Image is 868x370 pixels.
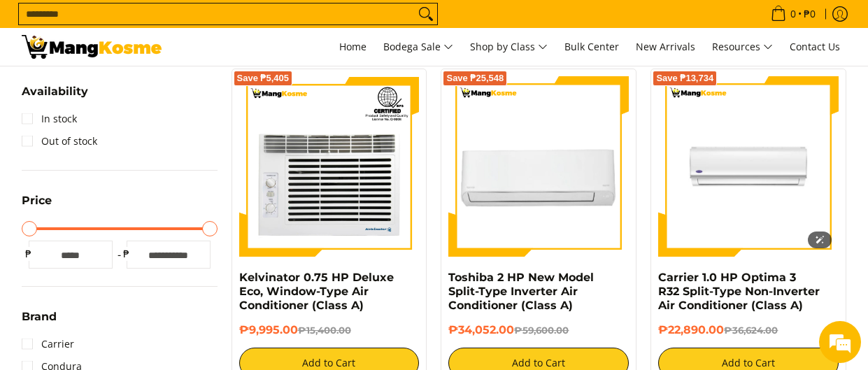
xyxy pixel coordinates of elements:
[22,108,77,130] a: In stock
[376,28,460,66] a: Bodega Sale
[636,40,695,53] span: New Arrivals
[790,40,840,53] span: Contact Us
[783,28,847,66] a: Contact Us
[22,35,162,59] img: Bodega Sale Aircon l Mang Kosme: Home Appliances Warehouse Sale
[557,28,626,66] a: Bulk Center
[22,195,52,206] span: Price
[463,28,555,66] a: Shop by Class
[332,28,373,66] a: Home
[788,9,798,19] span: 0
[237,74,290,83] span: Save ₱5,405
[712,38,773,56] span: Resources
[22,130,97,152] a: Out of stock
[564,40,619,53] span: Bulk Center
[705,28,780,66] a: Resources
[448,76,629,257] img: Toshiba 2 HP New Model Split-Type Inverter Air Conditioner (Class A)
[22,311,57,322] span: Brand
[415,3,437,24] button: Search
[514,325,569,336] del: ₱59,600.00
[448,323,629,337] h6: ₱34,052.00
[656,74,713,83] span: Save ₱13,734
[383,38,453,56] span: Bodega Sale
[239,323,420,337] h6: ₱9,995.00
[298,325,351,336] del: ₱15,400.00
[446,74,504,83] span: Save ₱25,548
[724,325,778,336] del: ₱36,624.00
[658,76,839,257] img: Carrier 1.0 HP Optima 3 R32 Split-Type Non-Inverter Air Conditioner (Class A) - 0
[629,28,702,66] a: New Arrivals
[767,6,820,22] span: •
[22,311,57,333] summary: Open
[22,195,52,217] summary: Open
[448,271,594,312] a: Toshiba 2 HP New Model Split-Type Inverter Air Conditioner (Class A)
[339,40,367,53] span: Home
[22,86,88,97] span: Availability
[22,247,36,261] span: ₱
[22,333,74,355] a: Carrier
[658,271,820,312] a: Carrier 1.0 HP Optima 3 R32 Split-Type Non-Inverter Air Conditioner (Class A)
[22,86,88,108] summary: Open
[239,271,394,312] a: Kelvinator 0.75 HP Deluxe Eco, Window-Type Air Conditioner (Class A)
[658,323,839,337] h6: ₱22,890.00
[470,38,548,56] span: Shop by Class
[239,76,420,257] img: Kelvinator 0.75 HP Deluxe Eco, Window-Type Air Conditioner (Class A)
[176,28,847,66] nav: Main Menu
[802,9,818,19] span: ₱0
[120,247,134,261] span: ₱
